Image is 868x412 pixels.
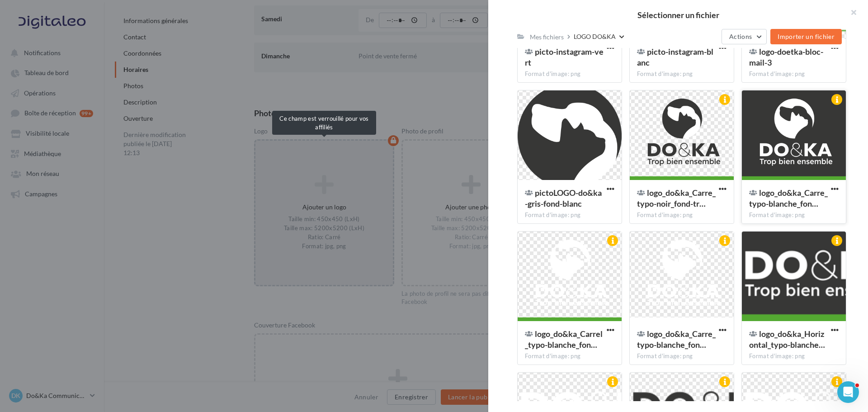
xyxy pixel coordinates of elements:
[637,70,726,78] div: Format d'image: png
[729,33,752,40] span: Actions
[574,32,616,41] div: LOGO DO&KA
[837,381,859,403] iframe: Intercom live chat
[525,329,603,350] span: logo_do&ka_Carrel_typo-blanche_fond-transparent
[525,211,614,219] div: Format d'image: png
[749,70,839,78] div: Format d'image: png
[637,211,726,219] div: Format d'image: png
[770,29,842,44] button: Importer un fichier
[749,188,828,208] span: logo_do&ka_Carre_typo-blanche_fond-noir
[503,11,854,19] h2: Sélectionner un fichier
[525,352,614,360] div: Format d'image: png
[637,352,726,360] div: Format d'image: png
[530,33,564,42] div: Mes fichiers
[525,188,602,208] span: pictoLOGO-do&ka-gris-fond-blanc
[722,29,767,44] button: Actions
[749,211,839,219] div: Format d'image: png
[637,188,716,208] span: logo_do&ka_Carre_typo-noir_fond-transparent
[749,329,825,350] span: logo_do&ka_Horizontal_typo-blanche_fond-noir
[272,111,376,135] div: Ce champ est verrouillé pour vos affiliés
[778,33,835,40] span: Importer un fichier
[525,70,614,78] div: Format d'image: png
[637,329,716,350] span: logo_do&ka_Carre_typo-blanche_fond-transparent_trait-blanc
[749,352,839,360] div: Format d'image: png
